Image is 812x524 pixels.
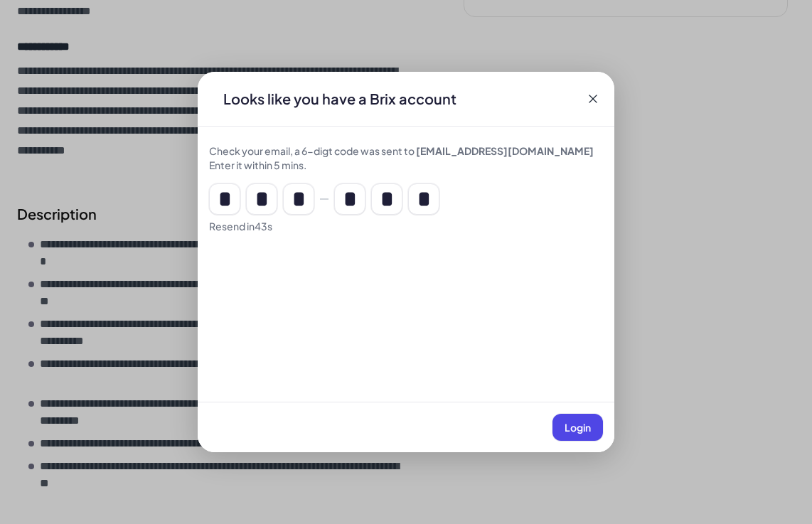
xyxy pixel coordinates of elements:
[212,89,468,109] div: Looks like you have a Brix account
[209,219,603,233] div: Resend in 43 s
[209,144,603,172] div: Check your email, a 6-digt code was sent to Enter it within 5 mins.
[552,414,603,441] button: Login
[565,421,591,434] span: Login
[416,144,594,157] span: [EMAIL_ADDRESS][DOMAIN_NAME]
